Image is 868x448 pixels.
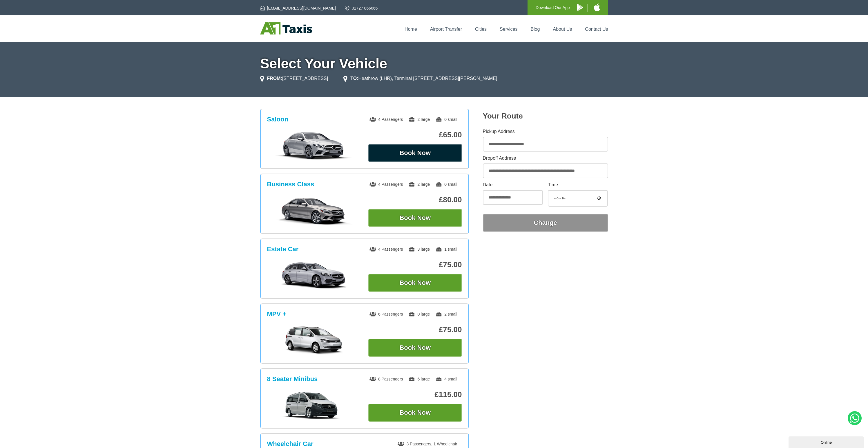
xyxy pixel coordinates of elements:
span: 0 small [436,182,457,187]
p: £65.00 [368,130,462,139]
p: £80.00 [368,195,462,204]
label: Dropoff Address [483,156,608,161]
span: 1 small [436,247,457,252]
h3: MPV + [267,310,287,318]
span: 8 Passengers [369,377,403,381]
a: Blog [530,27,540,32]
span: 2 large [409,182,430,187]
strong: FROM: [267,76,282,81]
span: 2 large [409,117,430,122]
h3: 8 Seater Minibus [267,375,318,383]
span: 0 large [409,312,430,316]
h1: Select Your Vehicle [260,57,608,71]
a: About Us [553,27,572,32]
span: 4 Passengers [369,117,403,122]
h3: Business Class [267,181,314,188]
button: Book Now [368,404,462,422]
p: £75.00 [368,260,462,269]
a: Airport Transfer [430,27,462,32]
a: Services [500,27,517,32]
button: Book Now [368,209,462,227]
button: Book Now [368,339,462,357]
button: Book Now [368,144,462,162]
span: 2 small [436,312,457,316]
label: Pickup Address [483,129,608,134]
span: 4 Passengers [369,247,403,252]
a: Cities [475,27,487,32]
img: Business Class [270,196,357,225]
span: 3 large [409,247,430,252]
a: Home [405,27,417,32]
a: Contact Us [585,27,608,32]
li: [STREET_ADDRESS] [260,75,328,82]
span: 3 Passengers, 1 Wheelchair [398,442,457,446]
a: 01727 866666 [345,5,378,11]
button: Change [483,214,608,232]
label: Date [483,183,543,187]
p: Download Our App [536,4,570,11]
span: 4 small [436,377,457,381]
label: Time [548,183,608,187]
img: A1 Taxis iPhone App [594,3,600,11]
img: Saloon [270,131,357,160]
h3: Wheelchair Car [267,440,314,448]
h2: Your Route [483,112,608,121]
p: £115.00 [368,390,462,399]
span: 6 large [409,377,430,381]
p: £75.00 [368,325,462,334]
span: 6 Passengers [369,312,403,316]
img: A1 Taxis St Albans LTD [260,22,312,34]
img: MPV + [270,326,357,355]
h3: Saloon [267,116,288,123]
li: Heathrow (LHR), Terminal [STREET_ADDRESS][PERSON_NAME] [343,75,497,82]
button: Book Now [368,274,462,292]
img: A1 Taxis Android App [577,4,583,11]
span: 0 small [436,117,457,122]
span: 4 Passengers [369,182,403,187]
img: Estate Car [270,261,357,290]
strong: TO: [350,76,358,81]
iframe: chat widget [789,435,865,448]
h3: Estate Car [267,245,299,253]
img: 8 Seater Minibus [270,391,357,420]
a: [EMAIL_ADDRESS][DOMAIN_NAME] [260,5,336,11]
